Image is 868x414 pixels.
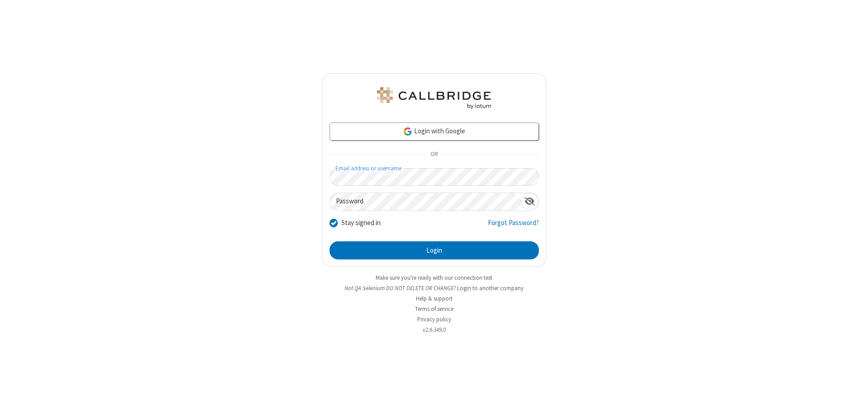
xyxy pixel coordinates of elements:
li: v2.6.349.0 [322,325,546,334]
img: google-icon.png [403,127,413,136]
a: Forgot Password? [488,218,539,235]
img: QA Selenium DO NOT DELETE OR CHANGE [375,87,493,109]
div: Show password [521,193,538,210]
a: Login with Google [330,122,539,141]
li: Not QA Selenium DO NOT DELETE OR CHANGE? [322,284,546,292]
input: Email address or username [330,168,539,186]
input: Password [330,193,521,211]
span: OR [427,148,441,161]
label: Stay signed in [341,218,381,228]
a: Help & support [416,295,453,302]
button: Login [330,241,539,259]
a: Make sure you're ready with our connection test [376,274,492,282]
button: Login to another company [457,284,524,292]
a: Privacy policy [417,315,451,323]
a: Terms of service [415,305,453,313]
